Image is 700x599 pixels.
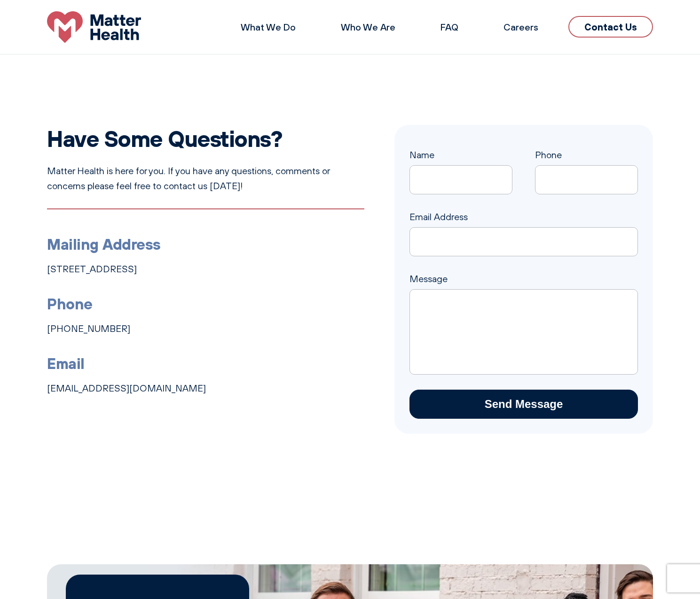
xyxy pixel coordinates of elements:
a: Who We Are [341,21,395,33]
label: Name [409,149,512,183]
input: Email Address [409,227,638,256]
input: Phone [535,165,638,194]
input: Name [409,165,512,194]
label: Phone [535,149,638,183]
h2: Have Some Questions? [47,125,364,152]
input: Send Message [409,390,638,419]
a: Contact Us [568,16,653,38]
label: Email Address [409,211,638,245]
a: [STREET_ADDRESS] [47,263,137,275]
h3: Mailing Address [47,232,364,256]
a: Careers [503,21,538,33]
a: What We Do [241,21,296,33]
p: Matter Health is here for you. If you have any questions, comments or concerns please feel free t... [47,163,364,193]
h3: Phone [47,292,364,315]
a: [EMAIL_ADDRESS][DOMAIN_NAME] [47,383,206,394]
a: [PHONE_NUMBER] [47,323,130,334]
h3: Email [47,351,364,375]
a: FAQ [440,21,458,33]
label: Message [409,273,638,299]
textarea: Message [409,289,638,375]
